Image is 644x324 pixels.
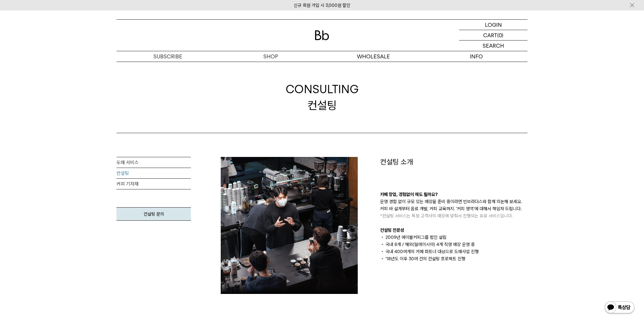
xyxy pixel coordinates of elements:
li: 국내 8개 / 해외(말레이시아) 4개 직영 매장 운영 중 [380,241,528,248]
li: 국내 400여개의 카페 파트너 대상으로 도매사업 진행 [380,248,528,255]
p: INFO [425,51,528,62]
p: LOGIN [485,20,502,30]
li: 2009년 에이블커피그룹 법인 설립 [380,234,528,241]
p: WHOLESALE [322,51,425,62]
li: ‘18년도 이후 30여 건의 컨설팅 프로젝트 진행 [380,255,528,262]
p: 카페 창업, 경험없이 해도 될까요? [380,191,528,198]
span: *컨설팅 서비스는 특정 고객사의 매장에 맞춰서 진행되는 유료 서비스입니다. [380,213,513,219]
a: 도매 서비스 [116,157,191,168]
p: SEARCH [483,40,504,51]
a: CART (0) [459,30,528,40]
p: 운영 경험 없이 규모 있는 매장을 준비 중이라면 빈브라더스와 함께 의논해 보세요. 커피 바 설계부터 음료 개발, 커피 교육까지. ‘커피 영역’에 대해서 책임져 드립니다. [380,198,528,219]
p: 컨설팅 전문성 [380,227,528,234]
a: SHOP [219,51,322,62]
a: SUBSCRIBE [116,51,219,62]
a: LOGIN [459,20,528,30]
p: 컨설팅 소개 [380,157,528,167]
a: 컨설팅 문의 [116,207,191,221]
a: 컨설팅 [116,168,191,179]
a: 커피 기자재 [116,179,191,189]
p: CART [483,30,497,40]
img: 로고 [315,30,329,40]
img: 카카오톡 채널 1:1 채팅 버튼 [604,301,635,315]
span: CONSULTING [286,81,359,97]
div: 컨설팅 [286,81,359,113]
p: (0) [497,30,503,40]
a: 신규 회원 가입 시 3,000원 할인 [294,3,350,8]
